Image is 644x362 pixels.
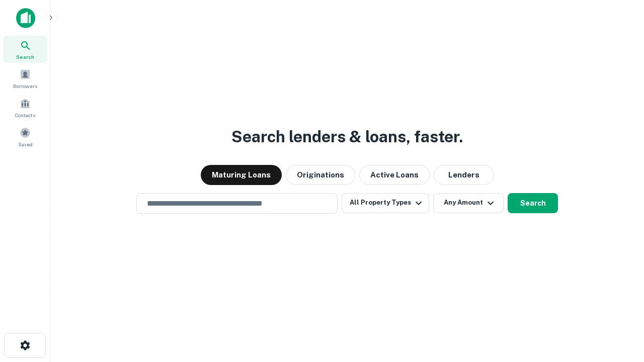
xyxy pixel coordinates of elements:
[201,165,282,185] button: Maturing Loans
[3,36,47,63] a: Search
[508,193,558,213] button: Search
[342,193,429,213] button: All Property Types
[286,165,355,185] button: Originations
[3,123,47,150] a: Saved
[359,165,430,185] button: Active Loans
[13,82,37,90] span: Borrowers
[433,193,504,213] button: Any Amount
[3,65,47,92] a: Borrowers
[18,140,33,148] span: Saved
[594,282,644,330] iframe: Chat Widget
[3,94,47,121] a: Contacts
[434,165,494,185] button: Lenders
[231,125,463,149] h3: Search lenders & loans, faster.
[16,53,34,61] span: Search
[15,111,35,119] span: Contacts
[16,8,35,28] img: capitalize-icon.png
